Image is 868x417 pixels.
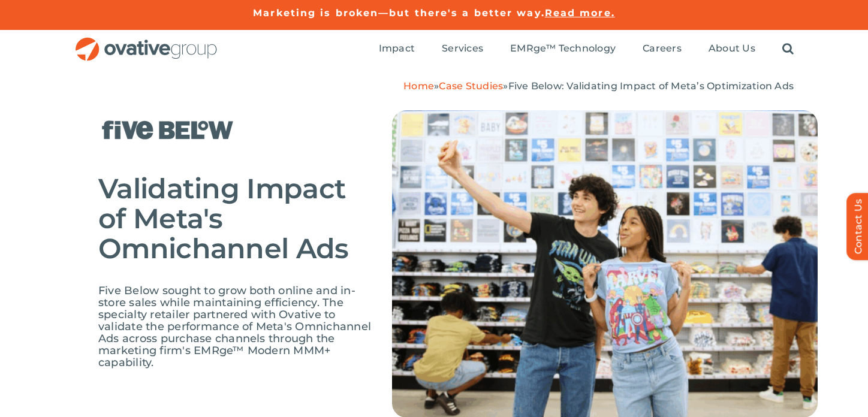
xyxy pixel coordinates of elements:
a: Case Studies [439,80,503,92]
a: Careers [643,43,682,56]
span: EMRge™ Technology [510,43,616,55]
span: Five Below: Validating Impact of Meta’s Optimization Ads [508,80,794,92]
a: EMRge™ Technology [510,43,616,56]
span: Impact [379,43,415,55]
a: Services [442,43,483,56]
span: Five Below sought to grow both online and in-store sales while maintaining efficiency. The specia... [98,284,371,369]
span: Careers [643,43,682,55]
img: Five Below [98,110,237,150]
span: Validating Impact of Meta's Omnichannel Ads [98,171,349,265]
span: About Us [709,43,755,55]
span: » » [403,80,794,92]
a: OG_Full_horizontal_RGB [74,36,218,47]
a: Read more. [545,7,615,19]
span: Services [442,43,483,55]
nav: Menu [379,30,794,68]
a: Home [403,80,434,92]
a: Impact [379,43,415,56]
a: Search [782,43,794,56]
a: Marketing is broken—but there's a better way. [253,7,545,19]
a: About Us [709,43,755,56]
